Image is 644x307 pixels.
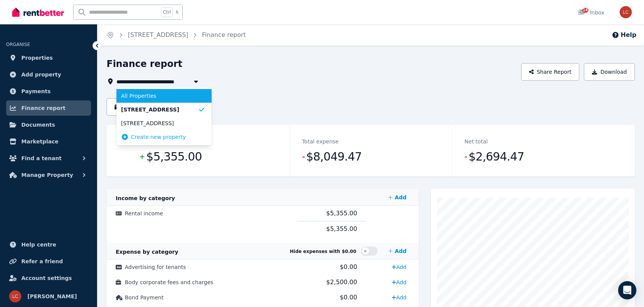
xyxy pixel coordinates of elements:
[290,249,356,254] span: Hide expenses with $0.00
[139,151,145,162] span: +
[116,195,175,201] span: Income by category
[620,6,632,18] img: Laura Coroneos
[21,53,53,62] span: Properties
[125,294,164,301] span: Bond Payment
[326,210,357,217] span: $5,355.00
[6,254,91,269] a: Refer a friend
[6,237,91,252] a: Help centre
[21,257,63,266] span: Refer a friend
[326,278,357,286] span: $2,500.00
[121,92,198,100] span: All Properties
[582,8,588,13] span: 14
[469,149,524,164] span: $2,694.47
[21,154,62,163] span: Find a tenant
[340,263,357,270] span: $0.00
[389,276,410,288] a: Add
[618,281,636,299] div: Open Intercom Messenger
[302,151,305,162] span: -
[6,84,91,99] a: Payments
[578,9,604,16] div: Inbox
[6,42,30,47] span: ORGANISE
[6,50,91,65] a: Properties
[6,270,91,286] a: Account settings
[97,24,255,46] nav: Breadcrumb
[161,7,173,17] span: Ctrl
[21,240,56,249] span: Help centre
[21,70,61,79] span: Add property
[21,120,55,129] span: Documents
[340,294,357,301] span: $0.00
[612,30,636,40] button: Help
[107,58,182,70] h1: Finance report
[306,149,362,164] span: $8,049.47
[6,151,91,166] button: Find a tenant
[128,31,188,38] a: [STREET_ADDRESS]
[116,249,178,255] span: Expense by category
[131,133,186,141] span: Create new property
[146,149,202,164] span: $5,355.00
[302,137,339,146] dt: Total expense
[9,290,21,302] img: Laura Coroneos
[125,210,163,216] span: Rental income
[464,151,467,162] span: -
[107,98,143,116] button: FY26
[21,87,51,96] span: Payments
[389,291,410,304] a: Add
[21,274,72,283] span: Account settings
[584,63,635,81] button: Download
[121,106,198,113] span: [STREET_ADDRESS]
[6,117,91,132] a: Documents
[6,134,91,149] a: Marketplace
[21,137,58,146] span: Marketplace
[21,170,73,180] span: Manage Property
[326,225,357,232] span: $5,355.00
[27,292,77,301] span: [PERSON_NAME]
[12,6,64,18] img: RentBetter
[385,190,410,205] a: Add
[6,167,91,183] button: Manage Property
[202,31,246,38] a: Finance report
[464,137,488,146] dt: Net total
[6,100,91,116] a: Finance report
[385,243,410,259] a: Add
[6,67,91,82] a: Add property
[389,261,410,273] a: Add
[125,279,213,285] span: Body corporate fees and charges
[21,103,65,113] span: Finance report
[176,9,179,15] span: k
[125,264,186,270] span: Advertising for tenants
[521,63,580,81] button: Share Report
[121,119,198,127] span: [STREET_ADDRESS]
